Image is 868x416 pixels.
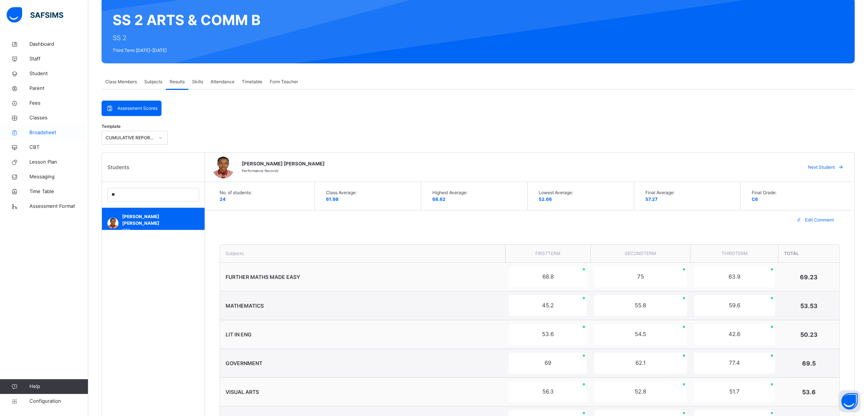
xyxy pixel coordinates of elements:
span: Help [29,383,88,390]
span: Highest Average: [432,189,520,196]
span: 1358 [122,228,130,232]
span: No. of students: [220,189,307,196]
span: Assessment Format [29,203,88,210]
span: CBT [29,144,88,151]
span: Performance Records [242,169,279,173]
span: Fees [29,99,88,107]
span: Subjects [144,78,162,85]
div: 69 [509,353,587,374]
span: LIT IN ENG [226,331,252,338]
span: Attendance [210,78,234,85]
span: Skills [192,78,203,85]
div: 62.1 [594,353,687,374]
span: Dashboard [29,41,88,48]
div: 55.8 [594,295,687,316]
div: 77.4 [694,353,775,374]
img: safsims [7,7,63,22]
div: 52.8 [594,381,687,402]
div: 56.3 [509,381,587,402]
span: Staff [29,55,88,63]
span: 69.5 [802,360,816,367]
img: 1358.png [212,156,234,178]
div: 59.6 [694,295,775,316]
th: Subjects [220,245,505,263]
div: 42.6 [694,324,775,345]
span: 57.27 [645,196,658,202]
span: 52.66 [539,196,552,202]
span: Lesson Plan [29,158,88,166]
span: 61.98 [326,196,339,202]
div: 63.9 [694,266,775,287]
th: FIRST TERM [505,245,591,263]
div: 45.2 [509,295,587,316]
span: FURTHER MATHS MADE EASY [226,274,300,280]
div: 54.5 [594,324,687,345]
span: Messaging [29,173,88,181]
div: CUMULATIVE REPORT SHEET [106,134,154,141]
span: Configuration [29,398,88,405]
span: Results [170,78,185,85]
span: 50.23 [800,331,818,338]
th: SECOND TERM [591,245,691,263]
span: Parent [29,85,88,92]
div: 68.8 [509,266,587,287]
span: Edit Comment [805,217,834,223]
span: 53.6 [802,388,816,396]
span: Students [107,163,129,171]
span: Broadsheet [29,129,88,136]
span: Template [102,123,121,130]
span: C6 [752,196,758,202]
div: 53.6 [509,324,587,345]
div: 51.7 [694,381,775,402]
span: 24 [220,196,226,202]
span: Assessment Scores [117,105,157,112]
span: [PERSON_NAME] [PERSON_NAME] [122,213,188,227]
span: Class Average: [326,189,414,196]
button: Open asap [839,390,861,412]
span: MATHEMATICS [226,303,264,309]
span: 68.62 [432,196,446,202]
span: 69.23 [800,273,818,281]
th: THIRD TERM [691,245,779,263]
span: [PERSON_NAME] [PERSON_NAME] [242,160,795,168]
span: Timetable [242,78,262,85]
span: Time Table [29,188,88,195]
span: Form Teacher [270,78,298,85]
span: 53.53 [800,302,818,310]
span: Final Average: [645,189,733,196]
span: Final Grade: [752,189,840,196]
span: VISUAL ARTS [226,389,259,395]
span: Total [784,251,799,256]
span: Next Student [808,164,835,171]
span: GOVERNMENT [226,360,262,366]
span: Class Members [105,78,137,85]
span: Student [29,70,88,77]
span: Classes [29,114,88,122]
img: 1358.png [107,218,118,229]
span: Lowest Average: [539,189,626,196]
div: 75 [594,266,687,287]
